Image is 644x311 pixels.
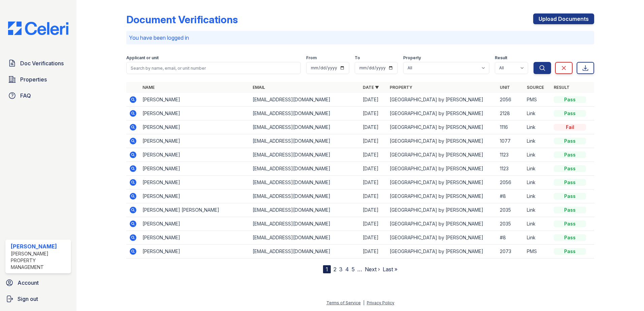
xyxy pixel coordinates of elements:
td: 1077 [497,134,524,148]
div: Pass [554,151,586,158]
div: [PERSON_NAME] [11,242,68,250]
div: Pass [554,165,586,172]
div: Pass [554,234,586,241]
td: [EMAIL_ADDRESS][DOMAIN_NAME] [250,217,360,231]
span: Doc Verifications [20,59,64,67]
td: [GEOGRAPHIC_DATA] by [PERSON_NAME] [387,176,497,189]
td: 2035 [497,203,524,217]
div: Pass [554,110,586,117]
td: [GEOGRAPHIC_DATA] by [PERSON_NAME] [387,107,497,120]
td: Link [524,189,551,203]
label: From [306,55,317,61]
td: [GEOGRAPHIC_DATA] by [PERSON_NAME] [387,217,497,231]
td: [EMAIL_ADDRESS][DOMAIN_NAME] [250,93,360,107]
td: 2056 [497,93,524,107]
td: [GEOGRAPHIC_DATA] by [PERSON_NAME] [387,148,497,162]
td: Link [524,217,551,231]
a: Unit [500,85,510,90]
td: [PERSON_NAME] [140,120,250,134]
label: Result [495,55,507,61]
a: Privacy Policy [367,300,394,305]
td: [GEOGRAPHIC_DATA] by [PERSON_NAME] [387,231,497,245]
td: #8 [497,231,524,245]
td: Link [524,176,551,189]
a: Upload Documents [533,13,594,24]
div: Pass [554,207,586,213]
td: [PERSON_NAME] [140,176,250,189]
td: [PERSON_NAME] [140,245,250,258]
a: 2 [333,266,336,273]
div: 1 [323,265,331,273]
td: [GEOGRAPHIC_DATA] by [PERSON_NAME] [387,245,497,258]
div: [PERSON_NAME] Property Management [11,250,68,271]
td: 2073 [497,245,524,258]
td: [EMAIL_ADDRESS][DOMAIN_NAME] [250,245,360,258]
td: [DATE] [360,203,387,217]
a: Source [527,85,544,90]
td: PMS [524,245,551,258]
td: [GEOGRAPHIC_DATA] by [PERSON_NAME] [387,203,497,217]
td: [DATE] [360,93,387,107]
td: [DATE] [360,120,387,134]
td: 1116 [497,120,524,134]
img: CE_Logo_Blue-a8612792a0a2168367f1c8372b55b34899dd931a85d93a1a3d3e32e68fde9ad4.png [3,22,74,35]
td: [DATE] [360,107,387,120]
td: 2056 [497,176,524,189]
td: [DATE] [360,148,387,162]
a: 4 [345,266,349,273]
td: Link [524,134,551,148]
span: Account [18,279,39,287]
td: Link [524,203,551,217]
td: [PERSON_NAME] [140,217,250,231]
td: Link [524,120,551,134]
a: Next › [365,266,380,273]
td: [DATE] [360,134,387,148]
div: Pass [554,179,586,186]
label: To [355,55,360,61]
td: [PERSON_NAME] [140,189,250,203]
div: Pass [554,138,586,144]
div: Pass [554,248,586,255]
span: Properties [20,75,47,83]
td: Link [524,162,551,176]
td: 1123 [497,148,524,162]
a: Terms of Service [326,300,361,305]
td: [PERSON_NAME] [140,134,250,148]
td: [GEOGRAPHIC_DATA] by [PERSON_NAME] [387,189,497,203]
td: Link [524,231,551,245]
td: [DATE] [360,176,387,189]
td: Link [524,148,551,162]
a: Sign out [3,292,74,306]
td: [DATE] [360,162,387,176]
td: [GEOGRAPHIC_DATA] by [PERSON_NAME] [387,120,497,134]
div: Pass [554,193,586,200]
td: 2128 [497,107,524,120]
td: PMS [524,93,551,107]
td: [EMAIL_ADDRESS][DOMAIN_NAME] [250,107,360,120]
td: [DATE] [360,245,387,258]
a: Doc Verifications [5,57,71,70]
div: Pass [554,96,586,103]
td: 1123 [497,162,524,176]
a: Properties [5,73,71,86]
td: [PERSON_NAME] [PERSON_NAME] [140,203,250,217]
td: [GEOGRAPHIC_DATA] by [PERSON_NAME] [387,93,497,107]
td: [EMAIL_ADDRESS][DOMAIN_NAME] [250,120,360,134]
a: Date ▼ [363,85,379,90]
td: [PERSON_NAME] [140,93,250,107]
td: [EMAIL_ADDRESS][DOMAIN_NAME] [250,148,360,162]
p: You have been logged in [129,34,591,42]
div: Pass [554,220,586,227]
td: [PERSON_NAME] [140,148,250,162]
td: #8 [497,189,524,203]
a: Name [142,85,155,90]
td: [EMAIL_ADDRESS][DOMAIN_NAME] [250,162,360,176]
td: [EMAIL_ADDRESS][DOMAIN_NAME] [250,134,360,148]
input: Search by name, email, or unit number [126,62,301,74]
td: [DATE] [360,217,387,231]
label: Property [403,55,421,61]
div: | [363,300,364,305]
td: [EMAIL_ADDRESS][DOMAIN_NAME] [250,176,360,189]
a: Property [390,85,412,90]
